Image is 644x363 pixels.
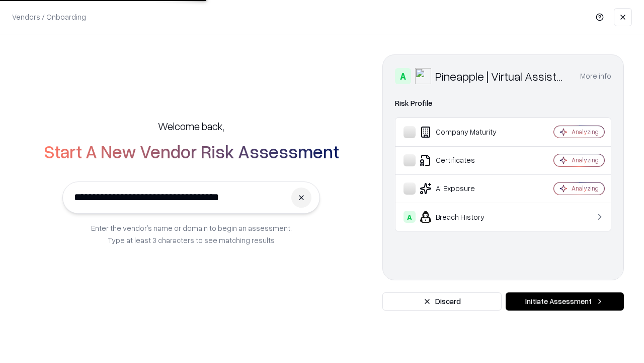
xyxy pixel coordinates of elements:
[572,128,599,136] div: Analyzing
[44,141,339,161] h2: Start A New Vendor Risk Assessment
[404,154,524,166] div: Certificates
[12,12,86,22] p: Vendors / Onboarding
[395,97,611,109] div: Risk Profile
[404,126,524,138] div: Company Maturity
[158,119,224,133] h5: Welcome back,
[404,211,524,223] div: Breach History
[415,68,431,84] img: Pineapple | Virtual Assistant Agency
[91,222,292,246] p: Enter the vendor’s name or domain to begin an assessment. Type at least 3 characters to see match...
[404,211,416,223] div: A
[580,67,611,85] button: More info
[395,68,411,84] div: A
[382,292,502,311] button: Discard
[572,156,599,164] div: Analyzing
[404,183,524,195] div: AI Exposure
[506,292,624,311] button: Initiate Assessment
[435,68,568,84] div: Pineapple | Virtual Assistant Agency
[572,184,599,193] div: Analyzing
